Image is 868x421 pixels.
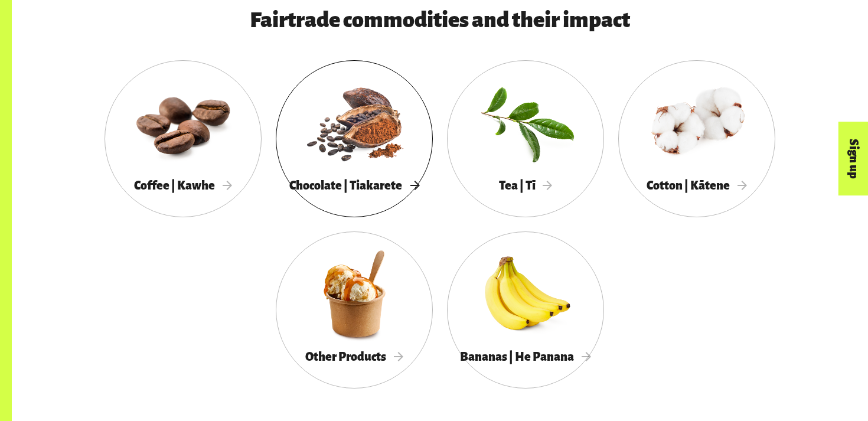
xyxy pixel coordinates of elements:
a: Cotton | Kātene [618,60,775,217]
a: Bananas | He Panana [447,231,604,389]
h3: Fairtrade commodities and their impact [140,8,740,32]
span: Other Products [305,350,403,363]
span: Chocolate | Tiakarete [289,179,419,192]
a: Tea | Tī [447,60,604,217]
span: Bananas | He Panana [460,350,591,363]
a: Coffee | Kawhe [105,60,262,217]
a: Other Products [276,231,433,389]
a: Chocolate | Tiakarete [276,60,433,217]
span: Coffee | Kawhe [134,179,232,192]
span: Cotton | Kātene [647,179,747,192]
span: Tea | Tī [499,179,553,192]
